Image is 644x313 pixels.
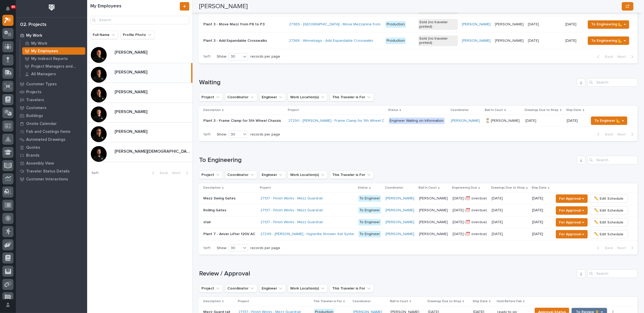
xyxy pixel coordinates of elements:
[115,49,148,55] p: [PERSON_NAME]
[87,63,192,83] a: [PERSON_NAME][PERSON_NAME]
[289,22,396,27] a: 27369 - [GEOGRAPHIC_DATA] - Move Mezzanine from P8 to P3
[497,298,522,304] p: Hold Before Fab
[591,38,626,44] span: To Engineering 📐 →
[453,196,487,201] p: [DATE] (⏰ overdue)
[87,142,192,162] a: [PERSON_NAME][DEMOGRAPHIC_DATA][PERSON_NAME][DEMOGRAPHIC_DATA]
[617,246,629,250] span: Next
[525,118,538,123] p: [DATE]
[594,219,624,226] span: ✏️ Edit Schedule
[418,35,458,46] div: Sold (no traveler printed)
[16,159,87,167] a: Assembly View
[495,21,525,27] p: [PERSON_NAME]
[532,220,549,225] p: [DATE]
[31,72,56,77] p: All Managers
[87,123,192,142] a: [PERSON_NAME][PERSON_NAME]
[20,40,87,47] a: My Work
[26,169,70,174] p: Traveler Status Details
[260,196,323,201] a: 27137 - Finish Works - Mezz Guardrail
[199,156,575,164] h1: To Engineering
[358,219,381,226] div: To Engineer
[587,156,638,164] input: Search
[590,206,628,215] button: ✏️ Edit Schedule
[386,38,406,44] div: Production
[199,270,575,278] h1: Review / Approval
[120,31,155,39] button: Profile Photo
[12,5,15,9] p: 90
[386,21,406,28] div: Production
[419,207,449,213] p: [PERSON_NAME]
[16,136,87,143] a: Automated Drawings
[203,231,256,236] p: Plant 7 - Anver Lifter 120V AC
[593,54,615,59] button: Back
[495,38,525,43] p: [PERSON_NAME]
[172,171,184,175] span: Next
[229,54,241,59] div: 30
[330,171,374,179] button: This Traveler is For
[556,230,588,239] button: For Approval →
[26,161,54,166] p: Assembly View
[16,88,87,96] a: Projects
[492,207,504,213] p: [DATE]
[199,242,215,255] p: 1 of 1
[199,93,223,101] button: Project
[238,298,249,304] p: Project
[203,107,221,113] p: Description
[389,118,445,124] div: Engineer Waiting on Information
[528,38,540,43] p: [DATE]
[199,128,215,141] p: 1 of 1
[567,119,585,123] p: [DATE]
[593,132,615,137] button: Back
[593,246,615,250] button: Back
[16,112,87,120] a: Buildings
[170,171,192,175] button: Next
[594,207,624,214] span: ✏️ Edit Schedule
[26,33,42,38] p: My Work
[532,185,547,191] p: Ship Date
[556,194,588,203] button: For Approval →
[559,195,584,202] span: For Approval →
[225,171,257,179] button: Coordinator
[203,21,266,27] p: Plant 3 - Move Mezz from P8 to P3
[203,185,221,191] p: Description
[90,31,118,39] button: Full Name
[26,122,57,126] p: Onsite Calendar
[556,206,588,215] button: For Approval →
[87,103,192,123] a: [PERSON_NAME][PERSON_NAME]
[90,16,189,24] div: Search
[148,171,170,175] button: Back
[250,246,280,250] p: records per page
[358,207,381,214] div: To Engineer
[199,115,638,127] tr: Plant 3 - Frame Clamp for 5th Wheel ChassisPlant 3 - Frame Clamp for 5th Wheel Chassis 27290 - [P...
[590,230,628,239] button: ✏️ Edit Schedule
[617,132,629,137] span: Next
[26,90,41,95] p: Projects
[532,208,549,213] p: [DATE]
[566,107,581,113] p: Ship Date
[250,132,280,137] p: records per page
[259,284,286,293] button: Engineer
[199,32,638,49] tr: Plant 3 - Add Expandable CrosswalksPlant 3 - Add Expandable Crosswalks 27368 - Winnebago - Add Ex...
[20,63,87,70] a: Project Managers and Engineers
[26,106,46,110] p: Customers
[199,16,638,33] tr: Plant 3 - Move Mezz from P8 to P3Plant 3 - Move Mezz from P8 to P3 27369 - [GEOGRAPHIC_DATA] - Mo...
[115,128,148,134] p: [PERSON_NAME]
[566,39,581,43] p: [DATE]
[199,3,248,10] h2: [PERSON_NAME]
[587,269,638,278] input: Search
[16,80,87,88] a: Customer Types
[386,220,414,225] a: [PERSON_NAME]
[566,22,581,27] p: [DATE]
[199,228,638,240] tr: Plant 7 - Anver Lifter 120V ACPlant 7 - Anver Lifter 120V AC 27249 - [PERSON_NAME] - Hyperlite Sh...
[225,93,257,101] button: Coordinator
[590,218,628,227] button: ✏️ Edit Schedule
[386,196,414,201] a: [PERSON_NAME]
[587,78,638,87] input: Search
[229,245,241,251] div: 30
[419,195,449,201] p: [PERSON_NAME]
[16,96,87,104] a: Travelers
[485,118,521,123] p: ⏳ [PERSON_NAME]
[556,218,588,227] button: For Approval →
[602,246,613,250] span: Back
